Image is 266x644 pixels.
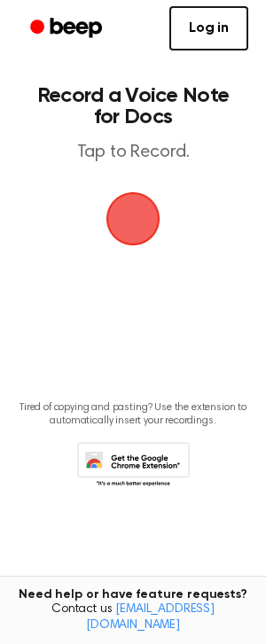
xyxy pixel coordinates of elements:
a: [EMAIL_ADDRESS][DOMAIN_NAME] [86,603,215,632]
p: Tap to Record. [32,142,234,164]
img: Beep Logo [106,192,160,245]
a: Log in [169,6,248,50]
p: Tired of copying and pasting? Use the extension to automatically insert your recordings. [14,401,252,428]
a: Beep [18,12,118,46]
h1: Record a Voice Note for Docs [32,85,234,128]
span: Contact us [11,602,255,633]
